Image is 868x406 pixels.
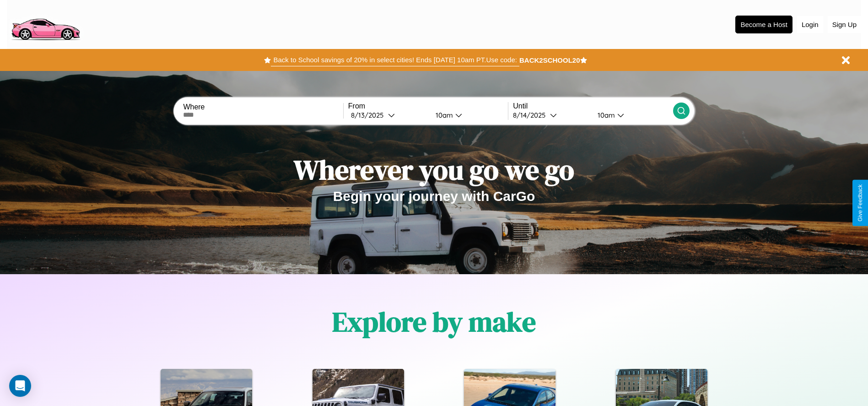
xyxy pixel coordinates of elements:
[593,111,617,119] div: 10am
[828,16,861,33] button: Sign Up
[7,5,84,43] img: logo
[332,303,536,341] h1: Explore by make
[797,16,823,33] button: Login
[857,184,863,222] div: Give Feedback
[351,111,388,119] div: 8 / 13 / 2025
[519,56,580,64] b: BACK2SCHOOL20
[9,375,31,397] div: Open Intercom Messenger
[735,16,793,33] button: Become a Host
[590,110,673,120] button: 10am
[183,103,343,111] label: Where
[513,111,550,119] div: 8 / 14 / 2025
[271,54,519,66] button: Back to School savings of 20% in select cities! Ends [DATE] 10am PT.Use code:
[431,111,455,119] div: 10am
[513,102,673,110] label: Until
[348,102,508,110] label: From
[348,110,428,120] button: 8/13/2025
[428,110,508,120] button: 10am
